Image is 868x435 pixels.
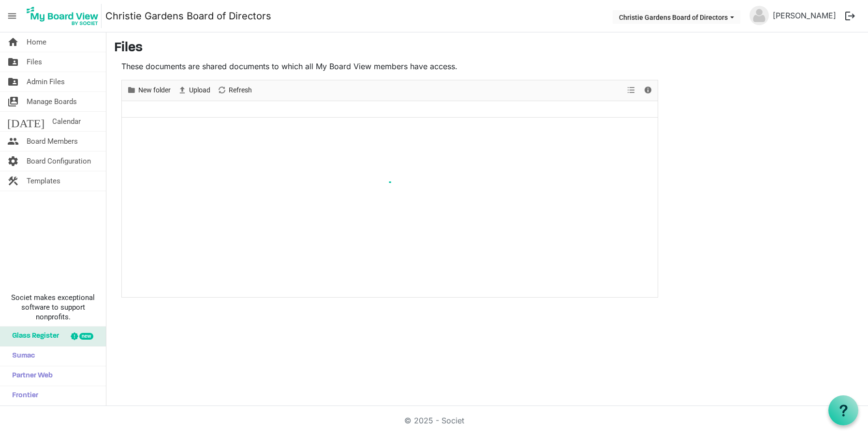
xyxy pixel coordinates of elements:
[769,6,840,25] a: [PERSON_NAME]
[52,112,81,131] span: Calendar
[7,92,19,111] span: switch_account
[27,151,91,171] span: Board Configuration
[7,72,19,91] span: folder_shared
[7,346,35,366] span: Sumac
[114,40,860,57] h3: Files
[27,32,46,52] span: Home
[7,366,53,386] span: Partner Web
[7,32,19,52] span: home
[27,52,42,72] span: Files
[840,6,860,26] button: logout
[24,4,102,28] img: My Board View Logo
[105,6,271,26] a: Christie Gardens Board of Directors
[613,10,740,24] button: Christie Gardens Board of Directors dropdownbutton
[7,171,19,191] span: construction
[79,333,93,340] div: new
[27,72,65,91] span: Admin Files
[7,386,38,405] span: Frontier
[7,52,19,72] span: folder_shared
[7,132,19,151] span: people
[7,327,59,346] span: Glass Register
[27,132,78,151] span: Board Members
[750,6,769,25] img: no-profile-picture.svg
[24,4,105,28] a: My Board View Logo
[404,416,464,425] a: © 2025 - Societ
[7,112,44,131] span: [DATE]
[3,7,21,25] span: menu
[27,92,77,111] span: Manage Boards
[121,60,658,72] p: These documents are shared documents to which all My Board View members have access.
[27,171,60,191] span: Templates
[4,293,102,322] span: Societ makes exceptional software to support nonprofits.
[7,151,19,171] span: settings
